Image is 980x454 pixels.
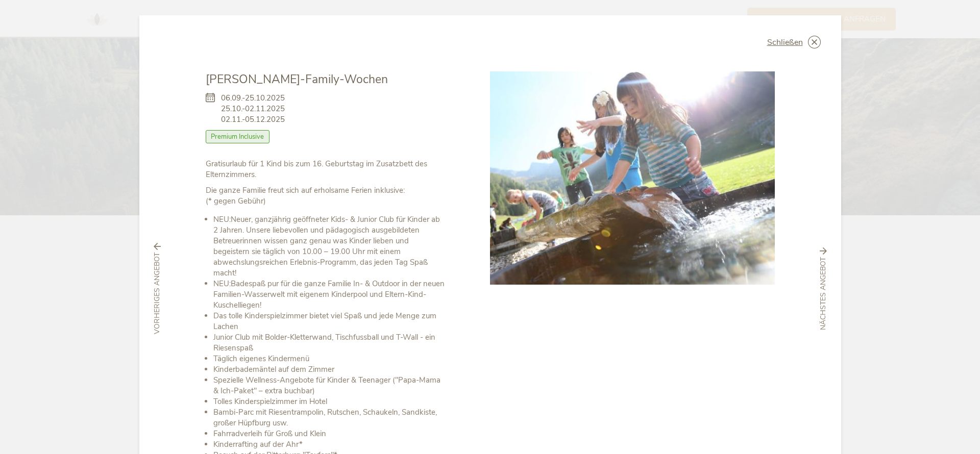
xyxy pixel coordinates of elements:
[213,354,445,364] li: Täglich eigenes Kindermenü
[213,407,445,428] li: Bambi-Parc mit Riesentrampolin, Rutschen, Schaukeln, Sandkiste, großer Hüpfburg usw.
[206,130,270,143] span: Premium Inclusive
[767,38,803,46] span: Schließen
[213,311,445,332] li: Das tolle Kinderspielzimmer bietet viel Spaß und jede Menge zum Lachen
[206,71,388,87] span: [PERSON_NAME]-Family-Wochen
[213,439,445,450] li: Kinderrafting auf der Ahr*
[213,214,231,224] b: NEU:
[206,159,445,180] p: Gratisurlaub für 1 Kind bis zum 16. Geburtstag im Zusatzbett des Elternzimmers.
[206,185,445,207] p: (* gegen Gebühr)
[213,396,445,407] li: Tolles Kinderspielzimmer im Hotel
[221,93,285,125] span: 06.09.-25.10.2025 25.10.-02.11.2025 02.11.-05.12.2025
[213,214,445,279] li: Neuer, ganzjährig geöffneter Kids- & Junior Club für Kinder ab 2 Jahren. Unsere liebevollen und p...
[213,279,445,311] li: Badespaß pur für die ganze Familie In- & Outdoor in der neuen Familien-Wasserwelt mit eigenem Kin...
[206,185,405,195] b: Die ganze Familie freut sich auf erholsame Ferien inklusive:
[152,253,162,334] span: vorheriges Angebot
[490,71,775,285] img: Sommer-Family-Wochen
[213,364,445,375] li: Kinderbademäntel auf dem Zimmer
[213,279,231,289] b: NEU:
[213,332,445,354] li: Junior Club mit Bolder-Kletterwand, Tischfussball und T-Wall - ein Riesenspaß
[213,375,445,396] li: Spezielle Wellness-Angebote für Kinder & Teenager ("Papa-Mama & Ich-Paket" – extra buchbar)
[213,428,445,439] li: Fahrradverleih für Groß und Klein
[818,257,828,330] span: nächstes Angebot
